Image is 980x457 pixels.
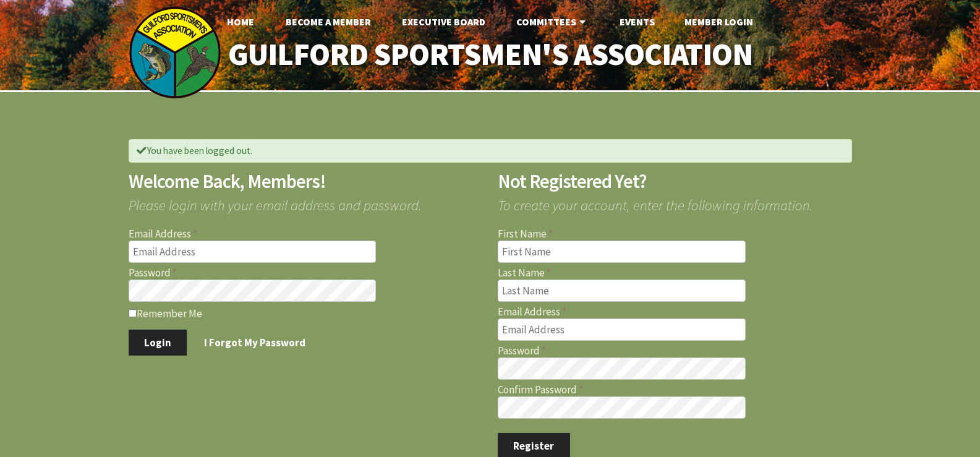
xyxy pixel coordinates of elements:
[498,280,746,302] input: Last Name
[675,9,763,34] a: Member Login
[498,318,746,341] input: Email Address
[392,9,495,34] a: Executive Board
[202,28,778,81] a: Guilford Sportsmen's Association
[129,241,377,263] input: Email Address
[129,190,483,212] span: Please login with your email address and password.
[217,9,264,34] a: Home
[129,309,137,317] input: Remember Me
[498,241,746,263] input: First Name
[129,6,221,99] img: logo_sm.png
[129,330,187,356] button: Login
[498,172,852,191] h2: Not Registered Yet?
[506,9,599,34] a: Committees
[498,385,852,395] label: Confirm Password
[129,307,483,319] label: Remember Me
[276,9,381,34] a: Become A Member
[498,229,852,239] label: First Name
[129,172,483,191] h2: Welcome Back, Members!
[189,330,322,356] a: I Forgot My Password
[498,307,852,317] label: Email Address
[129,268,483,278] label: Password
[498,190,852,212] span: To create your account, enter the following information.
[498,268,852,278] label: Last Name
[498,346,852,356] label: Password
[129,139,852,162] div: You have been logged out.
[129,229,483,239] label: Email Address
[610,9,665,34] a: Events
